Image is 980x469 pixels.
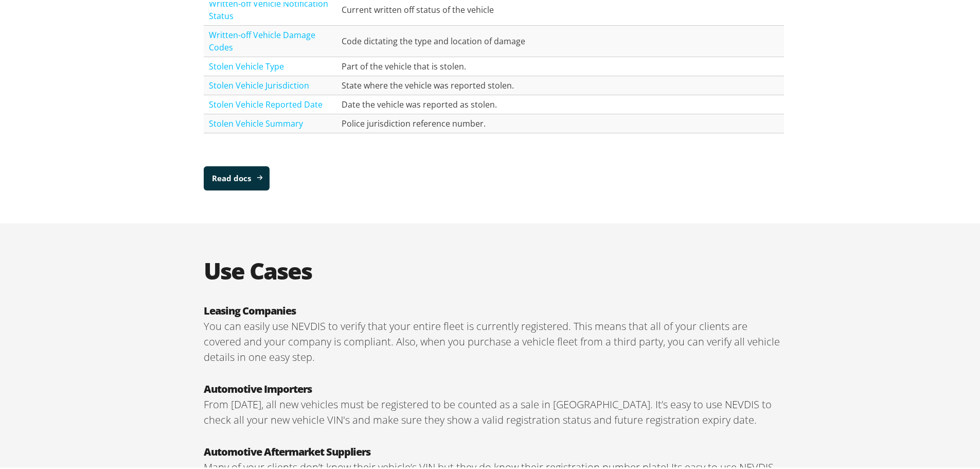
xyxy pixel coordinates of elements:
[204,395,784,426] p: From [DATE], all new vehicles must be registered to be counted as a sale in [GEOGRAPHIC_DATA]. It...
[204,442,784,458] h3: Automotive Aftermarket Suppliers
[204,164,270,188] a: Read docs
[204,379,784,395] h3: Automotive Importers
[204,301,784,317] h3: Leasing Companies
[336,93,784,112] td: Date the vehicle was reported as stolen.
[336,55,784,74] td: Part of the vehicle that is stolen.
[336,74,784,93] td: State where the vehicle was reported stolen.
[209,97,323,108] a: Stolen Vehicle Reported Date
[209,116,303,127] a: Stolen Vehicle Summary
[336,24,784,55] td: Code dictating the type and location of damage
[209,59,284,70] a: Stolen Vehicle Type
[209,78,309,89] a: Stolen Vehicle Jurisdiction
[209,27,315,51] a: Written-off Vehicle Damage Codes
[336,112,784,131] td: Police jurisdiction reference number.
[204,317,784,363] p: You can easily use NEVDIS to verify that your entire fleet is currently registered. This means th...
[204,254,784,283] h2: Use Cases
